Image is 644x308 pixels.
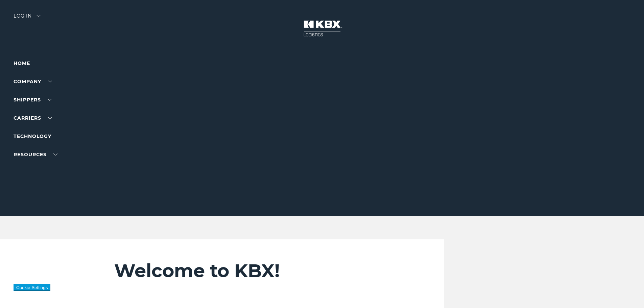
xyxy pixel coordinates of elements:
[14,115,52,121] a: Carriers
[14,14,41,23] div: Log in
[14,60,30,66] a: Home
[14,151,57,158] a: RESOURCES
[114,260,404,282] h2: Welcome to KBX!
[14,284,50,291] button: Cookie Settings
[37,15,41,17] img: arrow
[14,133,51,139] a: Technology
[14,97,52,103] a: SHIPPERS
[14,78,52,85] a: Company
[297,14,348,43] img: kbx logo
